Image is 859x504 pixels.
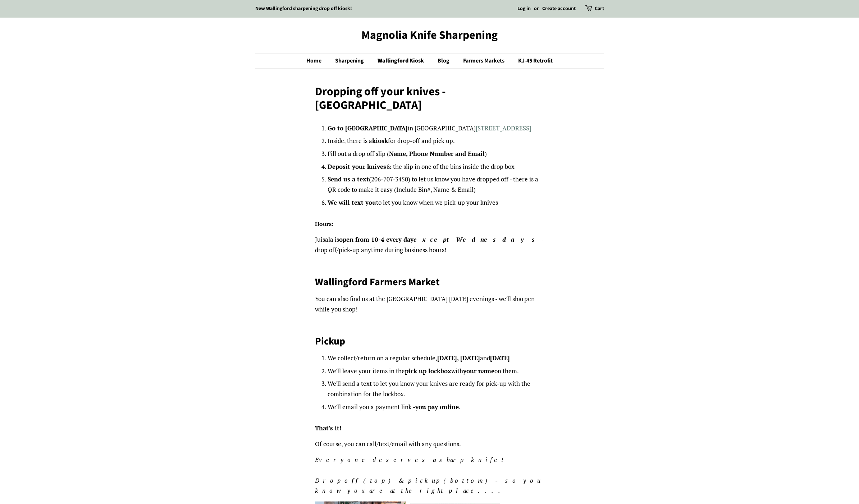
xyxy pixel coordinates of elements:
a: Magnolia Knife Sharpening [255,28,604,42]
em: except Wednesdays [413,235,541,244]
strong: open from 10-4 every day [339,235,541,244]
li: or [534,5,539,13]
strong: [DATE], [DATE] [437,354,480,362]
p: Of course, you can call/text/email with any questions. [315,439,544,449]
a: KJ-45 Retrofit [513,54,553,68]
h2: Wallingford Farmers Market [315,276,544,288]
a: Wallingford Kiosk [372,54,431,68]
li: We'll email you a payment link - . [328,402,544,412]
li: We'll send a text to let you know your knives are ready for pick-up with the combination for the ... [328,379,544,399]
strong: Hours [315,220,332,228]
strong: your name [463,367,494,375]
a: Create account [542,5,576,12]
li: (206-707-3450) to let us know you have dropped off - there is a QR code to make it easy (Include ... [328,174,544,195]
p: You can also find us at the [GEOGRAPHIC_DATA] [DATE] evenings - we'll sharpen while you shop! [315,294,544,315]
strong: That's it! [315,424,342,432]
li: Inside, there is a for drop-off and pick up. [328,136,544,146]
strong: Go to [GEOGRAPHIC_DATA] [328,124,408,132]
strong: pick up lockbox [405,367,451,375]
a: New Wallingford sharpening drop off kiosk! [255,5,352,12]
li: to let you know when we pick-up your knives [328,198,544,208]
li: We'll leave your items in the with on them. [328,366,544,376]
p: Juisala is - drop off/pick-up anytime during business hours! [315,235,544,255]
li: in [GEOGRAPHIC_DATA] [328,123,544,134]
a: Log in [517,5,531,12]
h2: Pickup [315,335,544,348]
strong: Deposit your knives [328,162,386,171]
a: Home [306,54,329,68]
em: Everyone deserves a sharp knife! Dropoff (top) & pickup(bottom) - so you know you are at the righ... [315,456,542,495]
strong: [DATE] [490,354,510,362]
strong: you pay online [415,403,459,411]
li: We collect/return on a regular schedule, and [328,353,544,364]
strong: We will text you [328,198,376,207]
a: Sharpening [330,54,371,68]
strong: kiosk [372,137,388,145]
h1: Dropping off your knives - [GEOGRAPHIC_DATA] [315,85,544,112]
a: Cart [595,5,604,13]
strong: Name, Phone Number and Email [389,149,485,158]
a: [STREET_ADDRESS] [476,124,531,132]
a: Farmers Markets [458,54,512,68]
strong: Send us a text [328,175,369,183]
span: : [332,220,333,228]
li: & the slip in one of the bins inside the drop box [328,162,544,172]
a: Blog [432,54,457,68]
li: Fill out a drop off slip ( ) [328,149,544,159]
